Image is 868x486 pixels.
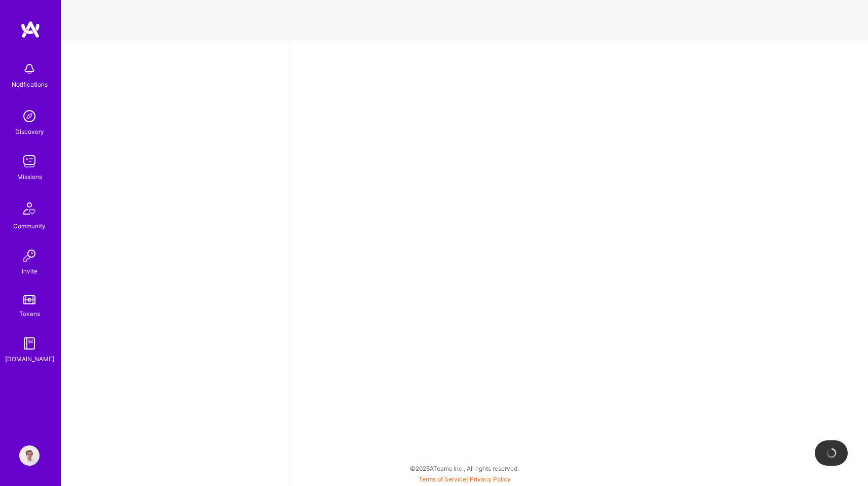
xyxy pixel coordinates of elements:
[20,20,41,39] img: logo
[19,333,40,354] img: guide book
[419,475,466,483] a: Terms of Service
[19,59,40,79] img: bell
[12,79,48,90] div: Notifications
[19,445,40,466] img: User Avatar
[5,354,54,364] div: [DOMAIN_NAME]
[22,266,37,276] div: Invite
[19,308,40,319] div: Tokens
[13,221,46,231] div: Community
[61,456,868,481] div: © 2025 ATeams Inc., All rights reserved.
[17,445,42,466] a: User Avatar
[419,475,511,483] span: |
[15,126,44,137] div: Discovery
[17,171,42,182] div: Missions
[19,246,40,266] img: Invite
[19,106,40,126] img: discovery
[23,295,35,304] img: tokens
[19,151,40,171] img: teamwork
[470,475,511,483] a: Privacy Policy
[826,447,837,459] img: loading
[17,196,42,221] img: Community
